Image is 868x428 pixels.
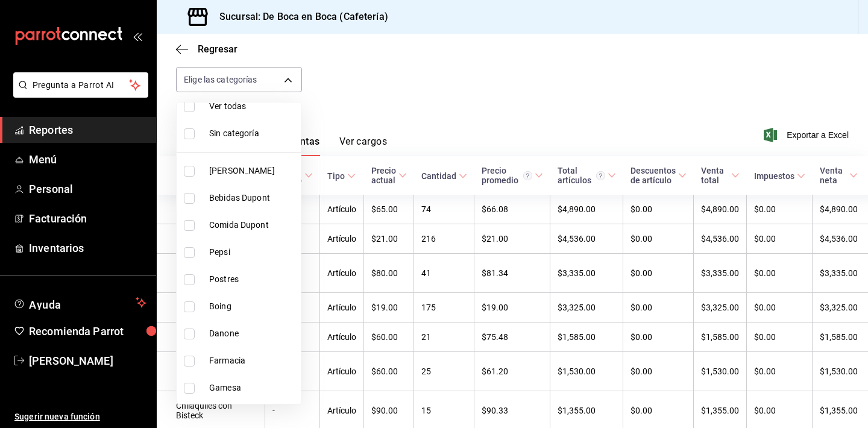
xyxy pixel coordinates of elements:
[209,327,296,340] span: Danone
[209,100,296,113] span: Ver todas
[209,246,296,259] span: Pepsi
[209,300,296,313] span: Boing
[209,382,296,394] span: Gamesa
[209,192,296,204] span: Bebidas Dupont
[209,273,296,286] span: Postres
[209,127,296,140] span: Sin categoría
[209,165,296,177] span: [PERSON_NAME]
[209,219,296,231] span: Comida Dupont
[209,354,296,367] span: Farmacia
